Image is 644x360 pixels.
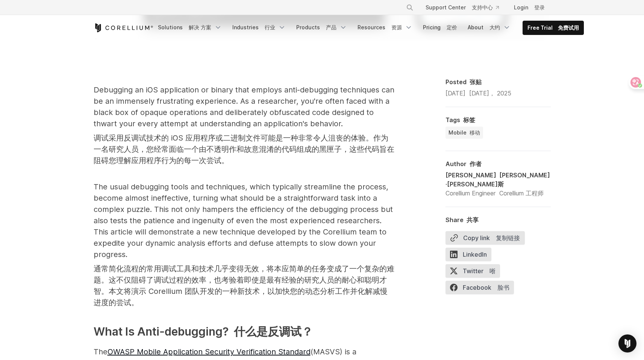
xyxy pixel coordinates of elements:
[94,181,394,311] p: The usual debugging tools and techniques, which typically streamline the process, become almost i...
[445,160,551,168] div: Author
[420,1,505,14] a: Support Center
[489,267,496,275] font: 唽
[445,216,551,224] div: Share
[153,21,226,34] a: Solutions
[445,248,491,261] span: LinkedIn
[326,24,336,30] font: 产品
[353,21,417,34] a: Resources
[470,129,480,136] font: 移动
[470,160,482,168] font: 作者
[558,24,579,31] font: 免费试用
[234,325,313,338] font: 什么是反调试？
[449,129,480,136] span: Mobile
[445,231,525,245] button: Copy link 复制链接
[189,24,211,30] font: 解决 方案
[445,281,514,294] span: Facebook
[292,21,352,34] a: Products
[94,264,394,307] font: 通常简化流程的常用调试工具和技术几乎变得无效，将本应简单的任务变成了一个复杂的难题。这不仅阻碍了调试过程的效率，也考验着即使是最有经验的研究人员的耐心和聪明才智。本文将演示 Corellium ...
[463,21,515,34] a: About
[397,1,551,14] div: Navigation Menu
[94,84,394,169] p: Debugging an iOS application or binary that employs anti-debugging techniques can be an immensely...
[489,24,500,30] font: 大约
[463,116,475,124] font: 标签
[445,116,551,124] div: Tags
[467,216,479,224] font: 共享
[445,127,483,139] a: Mobile 移动
[445,248,496,264] a: LinkedIn
[445,171,551,189] div: [PERSON_NAME]
[94,323,394,340] h3: What Is Anti-debugging?
[94,23,153,32] a: Corellium Home
[470,78,482,86] font: 张贴
[391,24,402,30] font: 资源
[534,4,545,11] font: 登录
[445,89,511,97] span: [DATE]
[508,1,551,14] a: Login
[523,21,583,35] a: Free Trial
[228,21,290,34] a: Industries
[445,281,518,297] a: Facebook 脸书
[472,4,493,11] font: 支持中心
[447,24,457,30] font: 定价
[94,133,394,165] font: 调试采用反调试技术的 iOS 应用程序或二进制文件可能是一种非常令人沮丧的体验。作为一名研究人员，您经常面临一个由不透明作和故意混淆的代码组成的黑匣子，这些代码旨在阻碍您理解应用程序行为的每一次尝试。
[445,264,505,281] a: Twitter 唽
[496,234,520,242] font: 复制链接
[153,21,584,35] div: Navigation Menu
[265,24,275,30] font: 行业
[469,89,511,97] font: [DATE]， 2025
[403,1,417,14] button: Search
[445,264,500,278] span: Twitter
[497,284,509,291] font: 脸书
[418,21,462,34] a: Pricing
[499,189,544,197] font: Corellium 工程师
[108,347,311,356] a: OWASP Mobile Application Security Verification Standard
[618,334,636,352] div: Open Intercom Messenger
[445,78,551,86] div: Posted
[445,189,551,198] div: Corellium Engineer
